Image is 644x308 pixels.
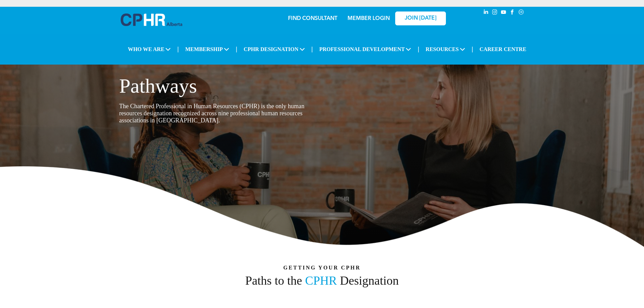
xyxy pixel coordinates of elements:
li: | [416,42,418,56]
span: CPHR DESIGNATION [243,43,308,55]
span: Paths to the [245,274,302,287]
li: | [180,42,181,56]
span: RESOURCES [422,43,466,55]
span: Designation [340,274,399,287]
a: instagram [491,8,499,18]
img: A blue and white logo for cp alberta [121,14,182,26]
span: PROFESSIONAL DEVELOPMENT [318,43,412,55]
li: | [313,42,314,56]
a: youtube [500,8,507,18]
span: Getting your Cphr [283,265,361,270]
a: CAREER CENTRE [476,43,525,55]
a: FIND CONSULTANT [288,16,337,21]
a: Social network [518,8,525,18]
a: JOIN [DATE] [395,11,446,25]
span: CPHR [305,274,337,287]
span: JOIN [DATE] [405,15,436,22]
a: linkedin [482,8,490,18]
li: | [470,42,472,56]
a: MEMBER LOGIN [348,16,390,21]
li: | [237,42,238,56]
span: WHO WE ARE [129,43,175,55]
span: Pathways [119,75,197,97]
span: The Chartered Professional in Human Resources (CPHR) is the only human resources designation reco... [119,103,305,124]
span: MEMBERSHIP [186,43,232,55]
a: facebook [509,8,516,18]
